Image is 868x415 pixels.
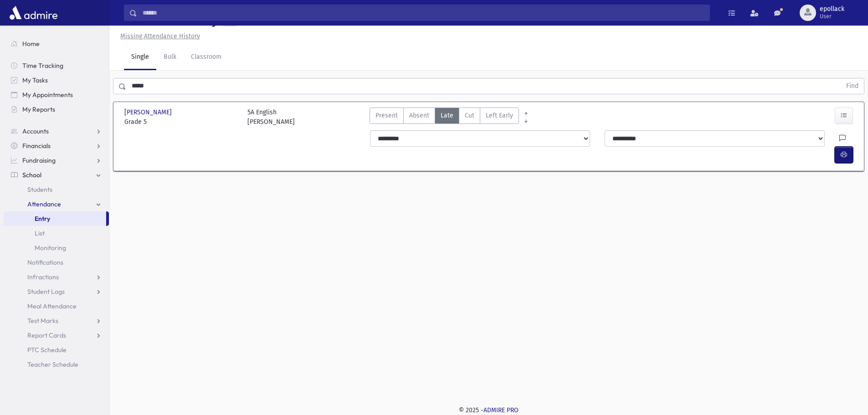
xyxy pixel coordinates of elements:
[27,346,67,354] span: PTC Schedule
[841,78,864,94] button: Find
[820,5,844,13] span: epollack
[22,91,73,99] span: My Appointments
[124,117,238,127] span: Grade 5
[124,45,156,70] a: Single
[137,5,709,21] input: Search
[247,108,295,127] div: 5A English [PERSON_NAME]
[184,45,229,70] a: Classroom
[4,87,109,102] a: My Appointments
[22,171,41,179] span: School
[409,111,429,120] span: Absent
[22,127,49,135] span: Accounts
[4,226,109,241] a: List
[124,405,853,415] div: © 2025 -
[27,317,58,325] span: Test Marks
[441,111,453,120] span: Late
[4,313,109,328] a: Test Marks
[22,61,63,70] span: Time Tracking
[124,108,174,117] span: [PERSON_NAME]
[4,138,109,153] a: Financials
[4,36,109,51] a: Home
[27,331,66,339] span: Report Cards
[4,270,109,284] a: Infractions
[4,241,109,255] a: Monitoring
[35,229,45,237] span: List
[4,168,109,182] a: School
[22,105,55,113] span: My Reports
[4,153,109,168] a: Fundraising
[4,211,106,226] a: Entry
[4,102,109,117] a: My Reports
[117,32,200,40] a: Missing Attendance History
[27,360,78,369] span: Teacher Schedule
[4,328,109,343] a: Report Cards
[4,284,109,299] a: Student Logs
[27,185,52,194] span: Students
[4,58,109,73] a: Time Tracking
[35,215,50,223] span: Entry
[4,357,109,372] a: Teacher Schedule
[22,40,40,48] span: Home
[27,258,63,266] span: Notifications
[820,13,844,20] span: User
[4,255,109,270] a: Notifications
[7,4,60,22] img: AdmirePro
[22,76,48,84] span: My Tasks
[22,142,51,150] span: Financials
[4,197,109,211] a: Attendance
[27,302,77,310] span: Meal Attendance
[156,45,184,70] a: Bulk
[370,108,519,127] div: AttTypes
[22,156,56,164] span: Fundraising
[27,287,65,296] span: Student Logs
[465,111,474,120] span: Cut
[27,200,61,208] span: Attendance
[120,32,200,40] u: Missing Attendance History
[4,299,109,313] a: Meal Attendance
[4,124,109,138] a: Accounts
[4,182,109,197] a: Students
[486,111,513,120] span: Left Early
[4,343,109,357] a: PTC Schedule
[35,244,66,252] span: Monitoring
[4,73,109,87] a: My Tasks
[375,111,398,120] span: Present
[27,273,59,281] span: Infractions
